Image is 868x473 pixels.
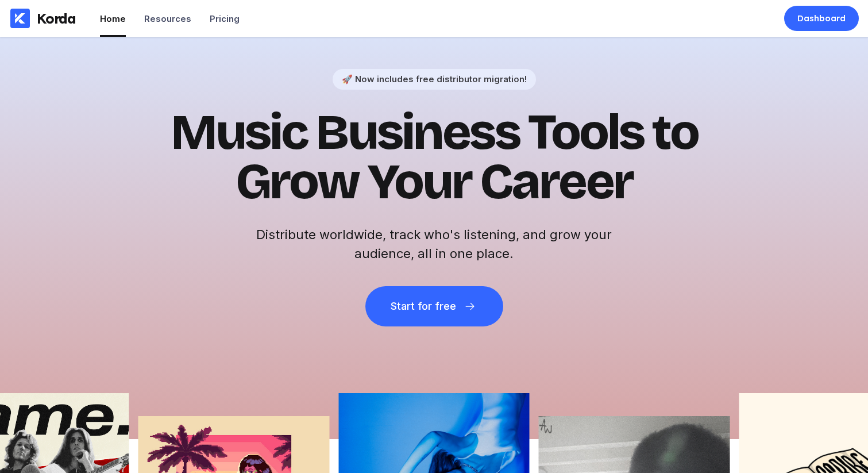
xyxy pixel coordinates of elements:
h2: Distribute worldwide, track who's listening, and grow your audience, all in one place. [250,225,618,263]
div: Dashboard [797,13,846,24]
div: Pricing [210,13,240,24]
a: Dashboard [784,6,859,31]
button: Start for free [365,286,503,326]
div: 🚀 Now includes free distributor migration! [342,74,527,84]
div: Home [100,13,126,24]
h1: Music Business Tools to Grow Your Career [153,108,716,207]
div: Resources [144,13,191,24]
div: Start for free [391,301,456,312]
div: Korda [37,10,76,27]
